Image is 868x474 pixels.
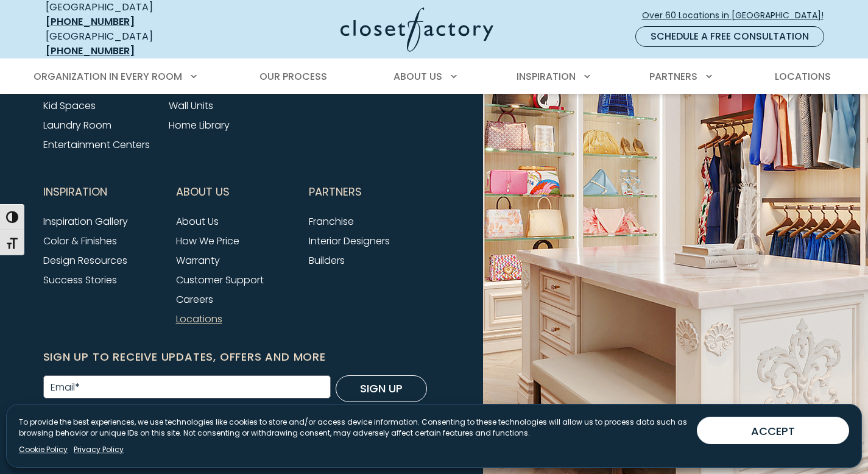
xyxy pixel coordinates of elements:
[309,177,362,207] span: Partners
[43,177,107,207] span: Inspiration
[309,253,345,267] a: Builders
[74,444,124,455] a: Privacy Policy
[43,348,427,366] h6: Sign Up to Receive Updates, Offers and More
[340,7,493,52] img: Closet Factory Logo
[169,118,230,132] a: Home Library
[259,69,327,83] span: Our Process
[43,118,111,132] a: Laundry Room
[51,383,80,392] label: Email
[43,273,117,287] a: Success Stories
[176,312,222,326] a: Locations
[43,99,96,113] a: Kid Spaces
[176,234,239,248] a: How We Price
[635,26,824,47] a: Schedule a Free Consultation
[19,444,68,455] a: Cookie Policy
[46,15,135,29] a: [PHONE_NUMBER]
[43,234,117,248] a: Color & Finishes
[649,69,697,83] span: Partners
[642,9,833,22] span: Over 60 Locations in [GEOGRAPHIC_DATA]!
[169,99,213,113] a: Wall Units
[25,60,844,94] nav: Primary Menu
[46,29,222,58] div: [GEOGRAPHIC_DATA]
[176,273,264,287] a: Customer Support
[336,375,427,402] button: Sign Up
[176,177,230,207] span: About Us
[176,292,213,306] a: Careers
[641,5,834,26] a: Over 60 Locations in [GEOGRAPHIC_DATA]!
[43,138,150,152] a: Entertainment Centers
[309,177,427,207] button: Footer Subnav Button - Partners
[309,214,354,228] a: Franchise
[176,214,219,228] a: About Us
[43,253,127,267] a: Design Resources
[34,69,182,83] span: Organization in Every Room
[19,417,687,439] p: To provide the best experiences, we use technologies like cookies to store and/or access device i...
[43,214,128,228] a: Inspiration Gallery
[46,44,135,58] a: [PHONE_NUMBER]
[697,417,849,444] button: ACCEPT
[775,69,831,83] span: Locations
[176,177,294,207] button: Footer Subnav Button - About Us
[517,69,576,83] span: Inspiration
[43,177,161,207] button: Footer Subnav Button - Inspiration
[393,69,442,83] span: About Us
[176,253,220,267] a: Warranty
[309,234,390,248] a: Interior Designers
